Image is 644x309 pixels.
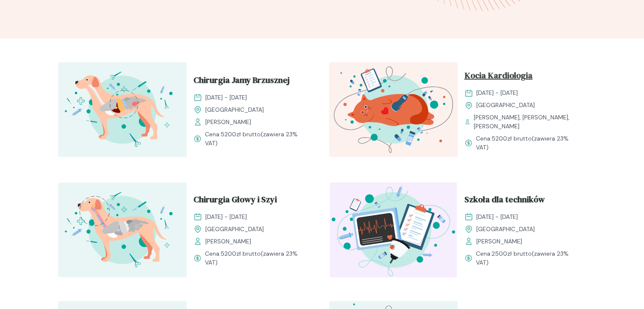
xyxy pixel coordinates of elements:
span: Cena: (zawiera 23% VAT) [476,249,580,267]
span: Chirurgia Głowy i Szyi [193,193,277,209]
span: [PERSON_NAME] [205,237,251,246]
img: ZqFXfB5LeNNTxeHy_ChiruGS_T.svg [58,182,187,277]
span: Cena: (zawiera 23% VAT) [205,130,309,148]
span: 5200 zł brutto [492,135,532,142]
a: Kocia Kardiologia [464,69,580,85]
a: Chirurgia Jamy Brzusznej [193,74,309,90]
span: [PERSON_NAME] [205,118,251,127]
span: [PERSON_NAME], [PERSON_NAME], [PERSON_NAME] [474,113,579,131]
span: [DATE] - [DATE] [476,212,518,221]
span: 5200 zł brutto [221,250,261,257]
span: Cena: (zawiera 23% VAT) [205,249,309,267]
span: [PERSON_NAME] [476,237,522,246]
img: Z2B_FZbqstJ98k08_Technicy_T.svg [329,182,458,277]
span: [DATE] - [DATE] [476,88,518,97]
span: Szkoła dla techników [464,193,545,209]
span: [DATE] - [DATE] [205,212,247,221]
span: [GEOGRAPHIC_DATA] [476,225,535,234]
span: [GEOGRAPHIC_DATA] [205,225,264,234]
span: [GEOGRAPHIC_DATA] [205,105,264,114]
img: aHfXlEMqNJQqH-jZ_KociaKardio_T.svg [329,62,458,157]
span: Kocia Kardiologia [464,69,533,85]
a: Chirurgia Głowy i Szyi [193,193,309,209]
span: Cena: (zawiera 23% VAT) [476,134,580,152]
span: [DATE] - [DATE] [205,93,247,102]
span: 2500 zł brutto [492,250,532,257]
img: aHfRokMqNJQqH-fc_ChiruJB_T.svg [58,62,187,157]
span: [GEOGRAPHIC_DATA] [476,101,535,110]
span: 5200 zł brutto [221,130,261,138]
span: Chirurgia Jamy Brzusznej [193,74,290,90]
a: Szkoła dla techników [464,193,580,209]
